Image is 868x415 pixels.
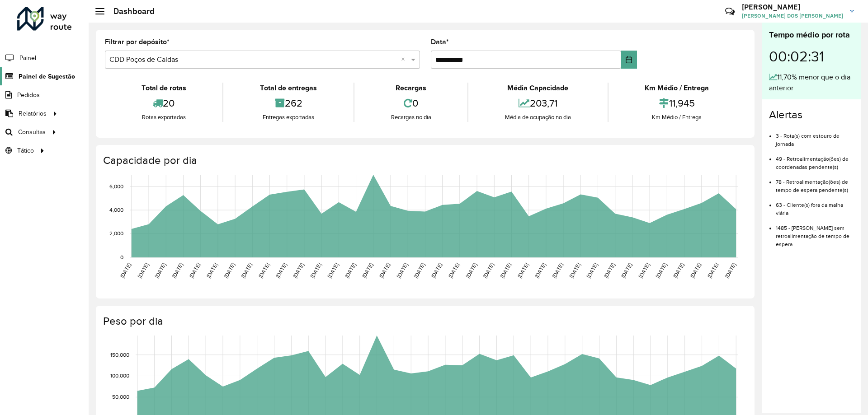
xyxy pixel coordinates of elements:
text: [DATE] [378,262,391,279]
h4: Capacidade por dia [103,154,745,167]
span: Clear all [401,54,409,65]
text: [DATE] [240,262,253,279]
text: [DATE] [205,262,218,279]
span: Pedidos [17,90,40,100]
div: Rotas exportadas [107,113,220,122]
a: Contato Rápido [720,2,740,21]
span: Tático [17,146,34,155]
div: Km Médio / Entrega [611,83,743,93]
div: Total de entregas [226,83,351,93]
div: Km Médio / Entrega [611,113,743,122]
text: [DATE] [482,262,495,279]
text: [DATE] [257,262,270,279]
text: 0 [120,254,123,260]
div: 11,70% menor que o dia anterior [769,72,854,93]
text: [DATE] [344,262,357,279]
text: [DATE] [585,262,599,279]
text: [DATE] [188,262,201,279]
div: Recargas [357,83,465,93]
text: 6,000 [109,183,123,189]
text: [DATE] [499,262,512,279]
text: [DATE] [154,262,167,279]
div: 0 [357,93,465,113]
text: [DATE] [672,262,685,279]
div: 20 [107,93,220,113]
text: [DATE] [413,262,426,279]
text: [DATE] [568,262,581,279]
span: Painel de Sugestão [19,72,75,81]
text: 150,000 [110,352,129,358]
text: [DATE] [689,262,702,279]
text: 50,000 [112,394,129,400]
h4: Alertas [769,108,854,121]
h3: [PERSON_NAME] [742,3,843,11]
text: [DATE] [637,262,651,279]
label: Filtrar por depósito [105,37,170,47]
li: 63 - Cliente(s) fora da malha viária [776,194,854,217]
text: [DATE] [464,262,477,279]
text: [DATE] [706,262,719,279]
text: 100,000 [110,373,129,379]
div: Média de ocupação no dia [471,113,605,122]
text: [DATE] [551,262,564,279]
div: 203,71 [471,93,605,113]
div: Recargas no dia [357,113,465,122]
text: [DATE] [724,262,737,279]
text: [DATE] [309,262,322,279]
text: [DATE] [223,262,236,279]
span: Relatórios [19,109,47,118]
text: [DATE] [119,262,132,279]
text: [DATE] [516,262,529,279]
span: Consultas [18,127,46,137]
text: [DATE] [361,262,374,279]
text: [DATE] [292,262,305,279]
div: Total de rotas [107,83,220,93]
text: [DATE] [533,262,547,279]
text: [DATE] [396,262,409,279]
span: [PERSON_NAME] DOS [PERSON_NAME] [742,12,843,20]
span: Painel [19,53,36,63]
text: [DATE] [274,262,288,279]
label: Data [431,37,449,47]
text: [DATE] [447,262,460,279]
li: 49 - Retroalimentação(ões) de coordenadas pendente(s) [776,148,854,171]
button: Choose Date [621,51,637,69]
text: [DATE] [430,262,443,279]
h4: Peso por dia [103,315,745,328]
text: 4,000 [109,207,123,213]
text: [DATE] [171,262,184,279]
div: Entregas exportadas [226,113,351,122]
text: [DATE] [326,262,340,279]
div: 00:02:31 [769,41,854,72]
div: 262 [226,93,351,113]
li: 3 - Rota(s) com estouro de jornada [776,125,854,148]
text: [DATE] [137,262,150,279]
text: [DATE] [655,262,668,279]
text: [DATE] [620,262,633,279]
li: 78 - Retroalimentação(ões) de tempo de espera pendente(s) [776,171,854,194]
text: [DATE] [603,262,616,279]
div: 11,945 [611,93,743,113]
div: Tempo médio por rota [769,29,854,41]
text: 2,000 [109,231,123,237]
li: 1485 - [PERSON_NAME] sem retroalimentação de tempo de espera [776,217,854,248]
div: Média Capacidade [471,83,605,93]
h2: Dashboard [104,6,155,16]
